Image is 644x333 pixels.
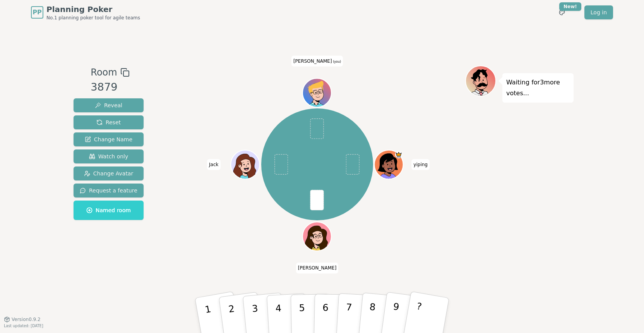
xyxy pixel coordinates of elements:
button: Reset [74,115,144,129]
span: yiping is the host [395,151,402,158]
button: Named room [74,201,144,220]
span: Planning Poker [46,4,140,15]
a: Log in [584,5,613,19]
span: Version 0.9.2 [12,316,41,323]
span: Room [91,65,117,79]
button: Request a feature [74,184,144,197]
span: Last updated: [DATE] [4,324,43,328]
button: Watch only [74,149,144,163]
button: New! [555,5,569,19]
button: Change Avatar [74,166,144,180]
p: Waiting for 3 more votes... [506,77,570,99]
span: Request a feature [80,187,137,194]
div: 3879 [91,79,129,95]
span: PP [33,8,41,17]
button: Version0.9.2 [4,316,41,323]
a: PPPlanning PokerNo.1 planning poker tool for agile teams [31,4,140,21]
span: Click to change your name [291,55,343,66]
span: Click to change your name [296,263,339,273]
span: Watch only [89,153,128,160]
span: (you) [332,60,341,63]
span: No.1 planning poker tool for agile teams [46,15,140,21]
span: Click to change your name [207,159,220,170]
button: Click to change your avatar [303,79,331,106]
button: Change Name [74,132,144,146]
span: Change Name [85,136,132,143]
span: Reveal [95,101,122,109]
span: Named room [86,206,131,214]
span: Change Avatar [84,170,134,177]
button: Reveal [74,98,144,112]
div: New! [559,2,581,11]
span: Click to change your name [411,159,430,170]
span: Reset [96,118,121,126]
